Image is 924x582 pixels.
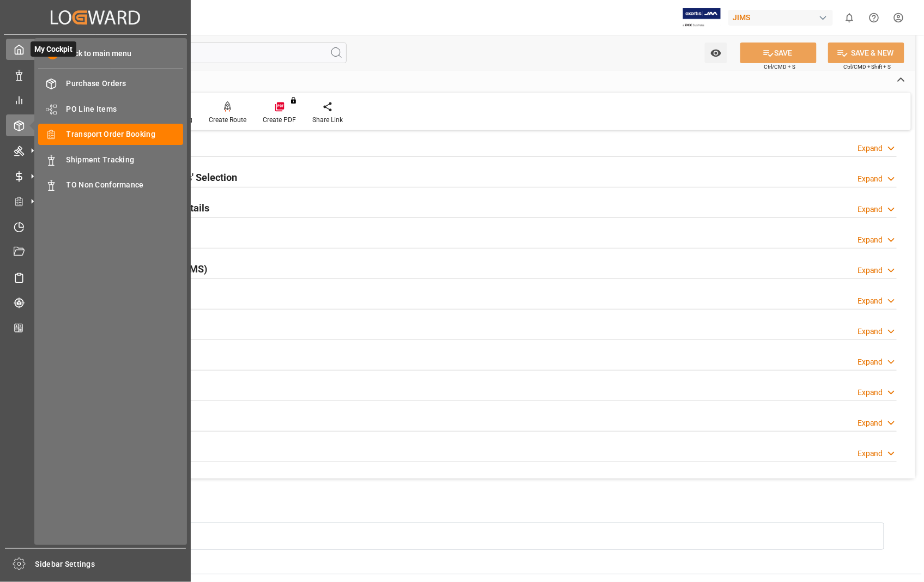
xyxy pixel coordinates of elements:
div: Share Link [312,115,343,125]
a: Timeslot Management V2 [6,216,185,237]
button: JIMS [728,7,837,28]
span: Transport Order Booking [67,129,184,140]
button: Help Center [862,5,886,30]
a: My Reports [6,89,185,111]
img: Exertis%20JAM%20-%20Email%20Logo.jpg_1722504956.jpg [683,8,721,27]
a: PO Line Items [38,98,183,119]
a: Tracking Shipment [6,292,185,313]
input: Search Fields [50,43,347,63]
span: Shipment Tracking [67,154,184,166]
div: Expand [857,173,883,185]
a: Purchase Orders [38,73,183,94]
div: Expand [857,265,883,276]
button: SAVE [740,43,817,63]
span: Purchase Orders [67,78,184,89]
a: My CockpitMy Cockpit [6,39,185,60]
span: My Cockpit [31,41,76,57]
span: Ctrl/CMD + Shift + S [843,63,891,71]
div: Expand [857,143,883,154]
a: CO2 Calculator [6,317,185,338]
div: Expand [857,387,883,398]
a: TO Non Conformance [38,174,183,196]
a: Shipment Tracking [38,149,183,170]
div: Expand [857,417,883,429]
a: Document Management [6,241,185,263]
button: open menu [705,43,727,63]
div: Expand [857,295,883,307]
div: JIMS [728,10,833,26]
button: SAVE & NEW [828,43,904,63]
span: Ctrl/CMD + S [764,63,795,71]
div: Expand [857,326,883,337]
a: Data Management [6,64,185,85]
span: TO Non Conformance [67,179,184,191]
div: Expand [857,356,883,368]
div: Create Route [209,115,246,125]
a: Sailing Schedules [6,266,185,288]
button: show 0 new notifications [837,5,862,30]
div: Expand [857,234,883,246]
span: PO Line Items [67,104,184,115]
a: Transport Order Booking [38,124,183,145]
span: Back to main menu [58,48,132,59]
span: Sidebar Settings [35,559,186,570]
div: Expand [857,448,883,459]
div: Expand [857,204,883,215]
